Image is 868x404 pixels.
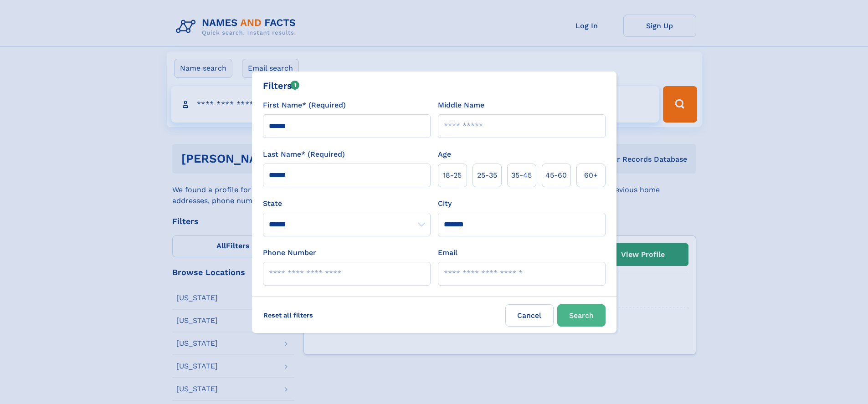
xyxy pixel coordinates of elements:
[438,247,457,258] label: Email
[263,247,316,258] label: Phone Number
[263,198,431,209] label: State
[584,170,598,181] span: 60+
[438,198,452,209] label: City
[263,149,345,160] label: Last Name* (Required)
[443,170,462,181] span: 18‑25
[505,304,554,327] label: Cancel
[557,304,606,327] button: Search
[438,100,484,111] label: Middle Name
[545,170,567,181] span: 45‑60
[438,149,451,160] label: Age
[257,304,319,326] label: Reset all filters
[511,170,532,181] span: 35‑45
[477,170,497,181] span: 25‑35
[263,79,300,92] div: Filters
[263,100,346,111] label: First Name* (Required)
